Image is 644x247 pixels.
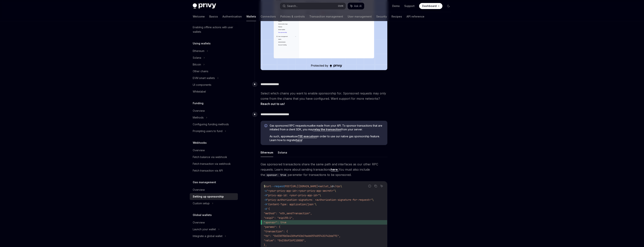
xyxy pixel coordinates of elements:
code: sponsor: true [265,173,288,177]
span: Select which chains you want to enable sponsorship for. Sponsored requests may only come from the... [261,91,387,106]
span: 'Content-Type: application/json' [267,203,315,206]
span: "params": { [264,225,280,229]
div: Integrate a global wallet [193,234,222,238]
span: \ [372,198,374,201]
span: -H [264,198,267,201]
span: -H [264,203,267,206]
span: "to": "0xE3070d3e4309afA3bC9a6b057685743CF42da77C", [264,234,341,238]
div: UI components [193,83,211,87]
a: Basics [209,12,218,21]
span: "privy-app-id: <your-privy-app-id>" [267,194,319,197]
a: Authentication [222,12,242,21]
span: "value": "0x2386F26FC10000", [264,239,306,242]
span: "caip2": "eip155:1", [264,216,294,220]
span: \ [341,185,342,188]
button: Report incorrect code [367,184,372,188]
a: User management [348,12,372,21]
a: Overview [190,219,238,226]
a: Other chains [190,68,238,75]
a: Setting up sponsorship [190,193,238,200]
a: Transaction management [309,12,343,21]
div: Overview [193,109,205,113]
a: Recipes [391,12,402,21]
div: Overview [193,188,205,192]
a: Fetch transaction via webhook [190,160,238,167]
div: Overview [193,148,205,153]
span: '{ [267,207,270,211]
button: Solana [278,148,287,157]
button: Toggle dark mode [445,3,451,9]
span: "method": "eth_sendTransaction", [264,212,312,215]
div: Fetch balance via webhook [193,155,227,159]
button: Ask AI [379,184,384,188]
div: Setting up sponsorship [193,194,224,199]
div: Fetch transaction via webhook [193,162,231,166]
a: Enabling offline actions with user wallets [190,24,238,35]
img: dark logo [193,3,216,9]
a: Overview [190,186,238,193]
a: TEE execution [298,135,317,138]
span: "privy-authorization-signature: <authorization-signature-for-request>" [267,198,372,201]
span: As such, apps use in order to use our native gas sponsorship feature. Learn how to migrate ! [270,135,384,142]
a: here [296,138,302,142]
span: "transaction": { [264,230,288,233]
a: API reference [407,12,424,21]
div: Methods [193,115,204,120]
div: Solana [193,55,201,60]
span: $ [264,185,265,188]
div: Bitcoin [193,62,201,67]
button: Copy the contents from the code block [373,184,378,188]
a: Configuring funding methods [190,121,238,128]
span: -d [264,207,267,211]
svg: Info [264,124,268,128]
span: -H [264,194,267,197]
em: must [306,124,312,127]
span: \ [315,203,316,206]
a: Welcome [193,12,205,21]
a: Security [376,12,387,21]
button: Ethereum [261,148,273,157]
span: /rpc [335,185,341,188]
div: Fetch transaction via API [193,168,223,173]
a: Demo [392,4,400,8]
span: --request [271,185,285,188]
span: Ask AI [354,4,362,8]
a: Overview [190,147,238,154]
a: Fetch transaction via API [190,167,238,174]
a: relay the transaction [313,128,341,131]
span: -u [264,189,267,192]
div: Configuring funding methods [193,122,229,127]
div: Launch your wallet [193,227,216,232]
span: wallet_i [319,185,331,188]
a: Overview [190,107,238,114]
a: here. [331,168,338,172]
div: Whitelabel [193,89,206,94]
a: Wallets [246,12,256,21]
h5: Funding [193,101,203,106]
span: [URL][DOMAIN_NAME] [291,185,318,188]
div: Overview [193,220,205,225]
span: \ [319,194,321,197]
div: Other chains [193,69,208,74]
a: Connectors [261,12,276,21]
span: curl [265,185,271,188]
a: Whitelabel [190,88,238,95]
span: "sponsor": true [264,221,286,224]
h5: Webhooks [193,141,207,145]
strong: must [287,135,293,138]
span: > [333,185,335,188]
span: Dashboard [422,4,437,8]
span: }, [264,243,267,247]
span: \ [335,189,336,192]
span: d [331,185,333,188]
div: Prompting users to fund [193,129,222,133]
div: Enabling offline actions with user wallets [193,25,236,34]
span: Gas sponsored RPC requests be made from your API. To sponsor transactions that are initiated from... [270,124,384,131]
a: Reach out to us! [261,102,285,106]
div: Ethereum [193,49,204,53]
span: Ctrl K [338,5,344,8]
h5: Gas management [193,180,216,185]
button: Search...CtrlK [280,3,346,9]
a: Fetch balance via webhook [190,154,238,160]
span: POST [285,185,291,188]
